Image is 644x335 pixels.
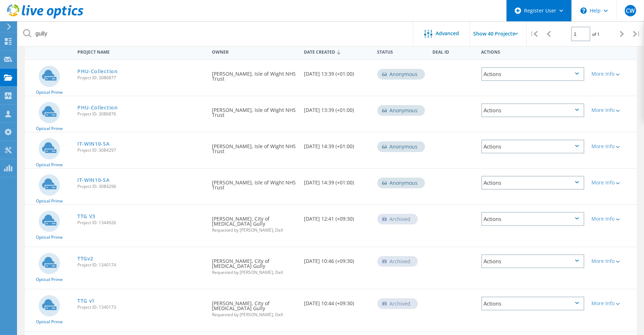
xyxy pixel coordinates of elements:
span: Project ID: 3084297 [77,148,205,152]
div: More Info [591,144,633,149]
span: Requested by [PERSON_NAME], Dell [212,313,297,317]
a: IT-WIN10-SA [77,178,110,183]
a: PHU-Collection [77,105,118,110]
div: More Info [591,216,633,221]
div: [PERSON_NAME], City of [MEDICAL_DATA] Gully [208,247,300,282]
div: Anonymous [377,105,425,116]
div: More Info [591,108,633,113]
span: Project ID: 1344926 [77,221,205,225]
div: [DATE] 10:46 (+09:30) [300,247,374,271]
div: Actions [481,67,584,81]
span: of 1 [592,31,600,37]
span: Optical Prime [36,199,63,203]
div: Actions [481,140,584,153]
span: Requested by [PERSON_NAME], Dell [212,228,297,232]
div: Project Name [74,45,208,58]
div: Archived [377,214,418,225]
span: Optical Prime [36,126,63,131]
div: Actions [481,103,584,117]
span: CW [626,8,635,13]
span: Requested by [PERSON_NAME], Dell [212,270,297,275]
a: TTG V3 [77,214,95,219]
div: Actions [481,254,584,268]
div: [DATE] 14:39 (+01:00) [300,133,374,156]
span: Project ID: 3086876 [77,112,205,116]
div: [PERSON_NAME], City of [MEDICAL_DATA] Gully [208,290,300,324]
input: Search projects by name, owner, ID, company, etc [18,21,414,46]
a: IT-WIN10-SA [77,141,110,146]
a: Live Optics Dashboard [7,15,83,20]
a: TTG v1 [77,298,95,303]
div: [DATE] 13:39 (+01:00) [300,96,374,120]
div: Actions [481,297,584,310]
div: Archived [377,298,418,309]
span: Project ID: 1340173 [77,305,205,309]
div: | [629,21,644,47]
div: More Info [591,71,633,76]
div: Anonymous [377,178,425,188]
div: [PERSON_NAME], City of [MEDICAL_DATA] Gully [208,205,300,239]
div: Actions [478,45,588,58]
div: Anonymous [377,69,425,80]
span: Advanced [436,31,459,36]
div: More Info [591,301,633,306]
div: Owner [208,45,300,58]
div: Status [374,45,429,58]
div: [DATE] 13:39 (+01:00) [300,60,374,83]
svg: \n [580,7,587,14]
span: Optical Prime [36,90,63,94]
span: Project ID: 3084296 [77,184,205,189]
span: Optical Prime [36,277,63,282]
div: [DATE] 10:44 (+09:30) [300,290,374,313]
span: Optical Prime [36,320,63,324]
span: Project ID: 1340174 [77,263,205,267]
div: [PERSON_NAME], Isle of Wight NHS Trust [208,96,300,125]
span: Project ID: 3086877 [77,76,205,80]
div: [PERSON_NAME], Isle of Wight NHS Trust [208,169,300,197]
div: Archived [377,256,418,267]
div: [DATE] 12:41 (+09:30) [300,205,374,228]
a: TTGv2 [77,256,93,261]
a: PHU-Collection [77,69,118,74]
div: Date Created [300,45,374,58]
div: Actions [481,176,584,190]
div: More Info [591,180,633,185]
div: Anonymous [377,141,425,152]
span: Optical Prime [36,235,63,239]
div: [PERSON_NAME], Isle of Wight NHS Trust [208,133,300,161]
div: Actions [481,212,584,226]
div: [DATE] 14:39 (+01:00) [300,169,374,192]
div: | [527,21,541,47]
div: [PERSON_NAME], Isle of Wight NHS Trust [208,60,300,88]
span: Optical Prime [36,163,63,167]
div: More Info [591,259,633,264]
div: Deal Id [429,45,478,58]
